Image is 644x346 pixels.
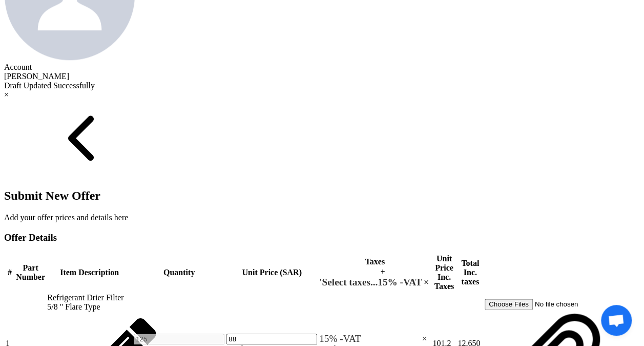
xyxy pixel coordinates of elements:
[5,254,14,292] th: #
[4,232,640,243] h3: Offer Details
[380,267,385,276] span: +
[319,333,430,344] ng-select: VAT
[133,254,225,292] th: Quantity
[422,277,430,288] span: Clear all
[422,334,427,343] span: ×
[4,63,640,72] div: Account
[47,254,132,292] th: Item Description
[226,254,318,292] th: Unit Price (SAR)
[47,293,123,311] span: Refrigerant Drier Filter 5/8 " Flare Type
[134,334,224,344] input: RFQ_STEP1.ITEMS.2.AMOUNT_TITLE
[4,213,640,222] div: Add your offer prices and details here
[319,254,431,292] th: Taxes
[432,254,456,292] th: Unit Price Inc. Taxes
[457,254,483,292] th: Total Inc. taxes
[4,90,640,100] div: ×
[15,254,46,292] th: Part Number
[4,189,640,203] h2: Submit New Offer
[4,81,640,90] div: Draft Updated Successfully
[47,312,113,332] div: Edit item
[422,333,430,344] span: Clear all
[4,72,640,81] div: [PERSON_NAME]
[226,334,317,344] input: Unit Price
[601,305,632,336] a: Open chat
[424,278,429,287] span: ×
